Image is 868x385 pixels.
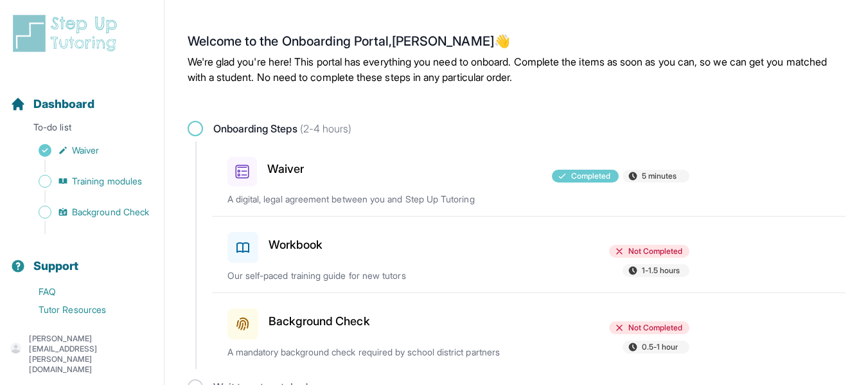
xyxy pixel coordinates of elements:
[642,342,678,352] span: 0.5-1 hour
[5,121,159,139] p: To-do list
[72,206,149,219] span: Background Check
[10,203,164,221] a: Background Check
[227,346,528,359] p: A mandatory background check required by school district partners
[297,122,352,135] span: (2-4 hours)
[213,121,352,136] span: Onboarding Steps
[72,175,142,188] span: Training modules
[10,319,164,350] a: Meet with Onboarding Support
[33,95,94,113] span: Dashboard
[29,334,154,375] p: [PERSON_NAME][EMAIL_ADDRESS][PERSON_NAME][DOMAIN_NAME]
[5,237,159,280] button: Support
[10,301,164,319] a: Tutor Resources
[227,193,528,206] p: A digital, legal agreement between you and Step Up Tutoring
[10,334,154,375] button: [PERSON_NAME][EMAIL_ADDRESS][PERSON_NAME][DOMAIN_NAME]
[10,141,164,159] a: Waiver
[10,13,125,54] img: logo
[10,172,164,190] a: Training modules
[5,75,159,118] button: Dashboard
[227,269,528,282] p: Our self-paced training guide for new tutors
[267,160,304,178] h3: Waiver
[269,312,370,330] h3: Background Check
[628,323,683,333] span: Not Completed
[10,283,164,301] a: FAQ
[188,54,846,85] p: We're glad you're here! This portal has everything you need to onboard. Complete the items as soo...
[269,236,323,254] h3: Workbook
[642,265,680,276] span: 1-1.5 hours
[571,171,611,181] span: Completed
[72,144,99,157] span: Waiver
[33,257,79,275] span: Support
[212,217,846,292] a: WorkbookNot Completed1-1.5 hoursOur self-paced training guide for new tutors
[212,293,846,369] a: Background CheckNot Completed0.5-1 hourA mandatory background check required by school district p...
[642,171,677,181] span: 5 minutes
[628,246,683,256] span: Not Completed
[10,95,94,113] a: Dashboard
[188,33,846,54] h2: Welcome to the Onboarding Portal, [PERSON_NAME] 👋
[212,141,846,216] a: WaiverCompleted5 minutesA digital, legal agreement between you and Step Up Tutoring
